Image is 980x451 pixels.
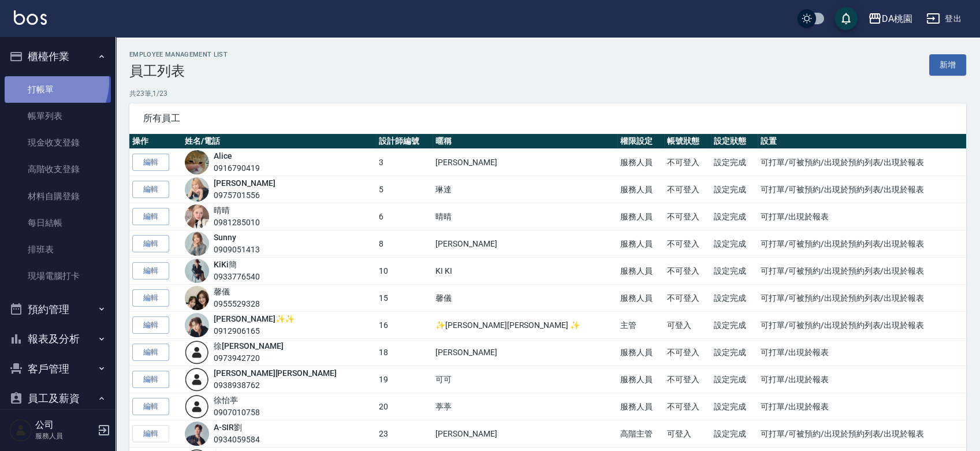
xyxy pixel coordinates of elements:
td: 服務人員 [617,203,664,230]
th: 帳號狀態 [664,134,711,149]
a: 每日結帳 [5,210,111,236]
img: Person [9,419,32,442]
div: 0955529328 [214,298,260,310]
div: 0909051413 [214,244,260,256]
td: 不可登入 [664,203,711,230]
td: 服務人員 [617,149,664,176]
a: 徐怡葶 [214,396,238,405]
div: DA桃園 [882,12,912,26]
th: 設計師編號 [376,134,433,149]
div: 0981285010 [214,217,260,229]
p: 共 23 筆, 1 / 23 [129,88,966,99]
td: [PERSON_NAME] [433,339,617,366]
a: 編輯 [132,181,169,199]
img: avatar.jpeg [185,177,209,202]
a: 高階收支登錄 [5,156,111,182]
td: 可打單/可被預約/出現於預約列表/出現於報表 [758,149,966,176]
div: 0933776540 [214,271,260,283]
a: 編輯 [132,262,169,280]
button: 預約管理 [5,295,111,325]
td: 設定完成 [711,203,758,230]
td: 服務人員 [617,393,664,420]
td: 16 [376,312,433,339]
a: 編輯 [132,235,169,253]
td: 服務人員 [617,339,664,366]
td: 15 [376,285,433,312]
th: 權限設定 [617,134,664,149]
th: 操作 [129,134,182,149]
td: 不可登入 [664,230,711,258]
div: 0938938762 [214,379,337,392]
td: 可打單/可被預約/出現於預約列表/出現於報表 [758,420,966,448]
img: avatar.jpeg [185,286,209,310]
a: Alice [214,151,232,161]
td: 設定完成 [711,339,758,366]
img: avatar.jpeg [185,204,209,229]
a: 現金收支登錄 [5,129,111,156]
a: 編輯 [132,316,169,334]
img: avatar.jpeg [185,150,209,174]
td: 琳達 [433,176,617,203]
td: 可打單/出現於報表 [758,339,966,366]
td: 可打單/出現於報表 [758,393,966,420]
div: 0912906165 [214,325,295,337]
a: 新增 [929,54,966,76]
button: 客戶管理 [5,354,111,384]
button: DA桃園 [863,7,917,31]
img: avatar.jpeg [185,259,209,283]
td: 19 [376,366,433,393]
td: 可打單/可被預約/出現於預約列表/出現於報表 [758,230,966,258]
td: 不可登入 [664,258,711,285]
button: save [834,7,858,30]
a: 編輯 [132,398,169,416]
th: 姓名/電話 [182,134,376,149]
td: 設定完成 [711,149,758,176]
td: 10 [376,258,433,285]
td: [PERSON_NAME] [433,230,617,258]
button: 報表及分析 [5,324,111,354]
a: 編輯 [132,371,169,389]
a: Sunny [214,233,236,242]
a: [PERSON_NAME][PERSON_NAME] [214,368,337,378]
td: 設定完成 [711,285,758,312]
td: 不可登入 [664,366,711,393]
td: KI KI [433,258,617,285]
a: 編輯 [132,344,169,361]
td: 晴晴 [433,203,617,230]
td: 可打單/出現於報表 [758,203,966,230]
td: 不可登入 [664,339,711,366]
th: 暱稱 [433,134,617,149]
a: [PERSON_NAME] [214,178,275,188]
img: user-login-man-human-body-mobile-person-512.png [185,367,209,392]
td: 3 [376,149,433,176]
h3: 員工列表 [129,63,228,79]
div: 0973942720 [214,352,283,364]
td: 高階主管 [617,420,664,448]
td: ✨[PERSON_NAME][PERSON_NAME] ✨ [433,312,617,339]
td: 設定完成 [711,176,758,203]
button: 櫃檯作業 [5,42,111,72]
td: 不可登入 [664,149,711,176]
img: avatar.jpeg [185,232,209,256]
a: 徐[PERSON_NAME] [214,341,283,351]
a: 編輯 [132,289,169,307]
td: 設定完成 [711,393,758,420]
img: Logo [14,10,47,25]
td: 20 [376,393,433,420]
h5: 公司 [35,419,94,431]
td: [PERSON_NAME] [433,420,617,448]
a: 排班表 [5,236,111,263]
td: 23 [376,420,433,448]
th: 設置 [758,134,966,149]
span: 所有員工 [143,113,952,124]
th: 設定狀態 [711,134,758,149]
a: 打帳單 [5,76,111,103]
td: 5 [376,176,433,203]
td: 設定完成 [711,230,758,258]
div: 0907010758 [214,407,260,419]
a: 材料自購登錄 [5,183,111,210]
a: 編輯 [132,154,169,172]
button: 登出 [922,8,966,29]
td: 設定完成 [711,366,758,393]
td: 不可登入 [664,176,711,203]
